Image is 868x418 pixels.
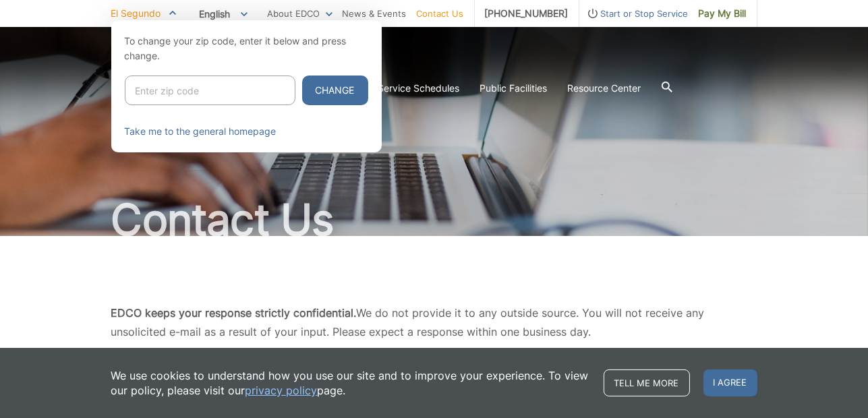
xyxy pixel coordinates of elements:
[343,6,407,21] a: News & Events
[111,7,161,19] span: El Segundo
[703,369,757,396] span: I agree
[125,34,368,63] p: To change your zip code, enter it below and press change.
[417,6,464,21] a: Contact Us
[111,368,590,398] p: We use cookies to understand how you use our site and to improve your experience. To view our pol...
[125,124,277,139] a: Take me to the general homepage
[604,369,690,396] a: Tell me more
[190,3,258,25] span: English
[268,6,332,21] a: About EDCO
[245,383,318,398] a: privacy policy
[699,6,747,21] span: Pay My Bill
[302,76,368,105] button: Change
[125,76,295,105] input: Enter zip code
